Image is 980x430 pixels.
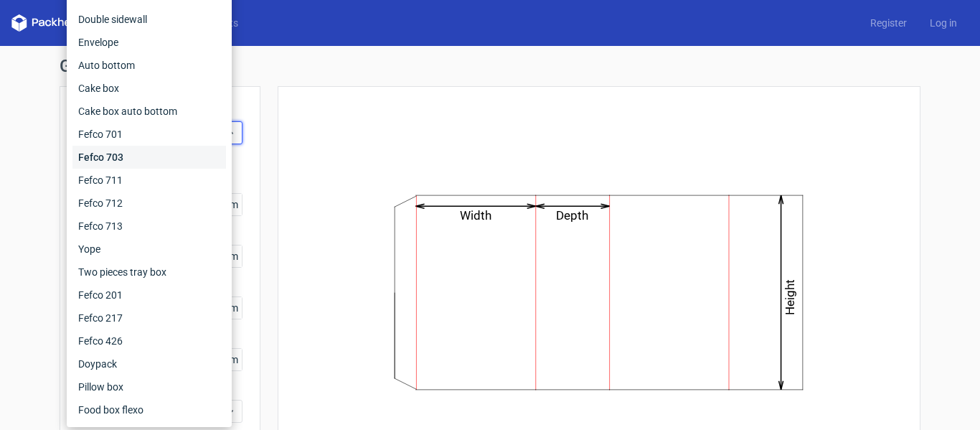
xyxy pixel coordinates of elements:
div: Auto bottom [72,54,226,77]
div: Envelope [72,31,226,54]
div: Fefco 701 [72,123,226,146]
a: Register [859,16,918,30]
div: Fefco 713 [72,215,226,238]
div: Fefco 711 [72,169,226,192]
text: Width [461,208,492,223]
div: Double sidewall [72,8,226,31]
div: Fefco 426 [72,329,226,352]
a: Log in [918,16,969,30]
div: Two pieces tray box [72,261,226,284]
div: Doypack [72,352,226,375]
div: Cake box auto bottom [72,100,226,123]
div: Fefco 703 [72,146,226,169]
div: Fefco 712 [72,192,226,215]
h1: Generate new dieline [60,57,920,75]
div: Fefco 217 [72,307,226,329]
text: Height [783,279,798,315]
div: Pillow box [72,375,226,398]
div: Fefco 201 [72,284,226,307]
div: Yope [72,238,226,261]
div: Cake box [72,77,226,100]
div: Food box flexo [72,398,226,421]
text: Depth [557,208,589,223]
